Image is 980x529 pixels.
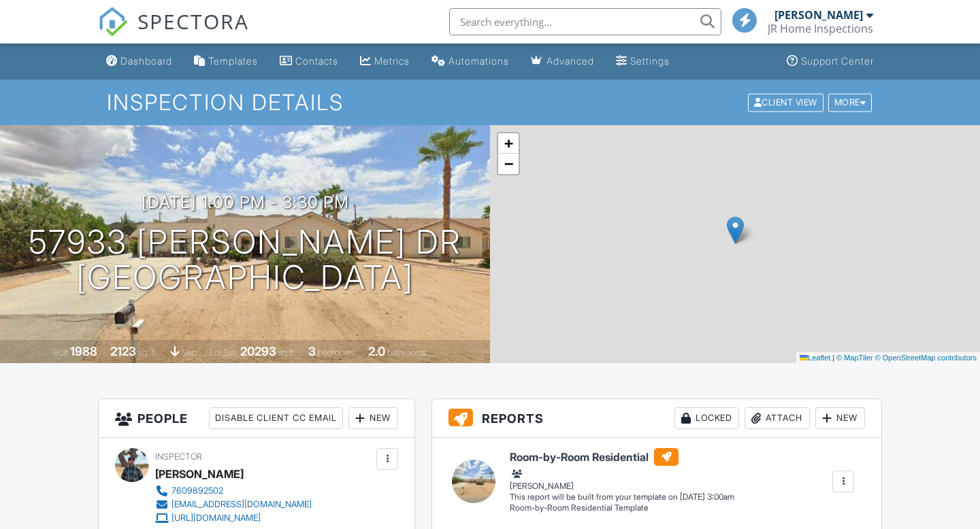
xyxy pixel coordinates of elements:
div: Support Center [801,55,874,67]
div: 20293 [240,344,276,358]
a: Templates [189,49,263,74]
div: Metrics [374,55,410,67]
h3: [DATE] 1:00 pm - 3:30 pm [142,193,349,211]
div: 7609892502 [171,485,223,496]
span: bathrooms [387,347,426,358]
a: Automations (Basic) [426,49,514,74]
div: Advanced [546,55,594,67]
div: Room-by-Room Residential Template [510,502,734,514]
div: Client View [748,93,823,112]
div: This report will be built from your template on [DATE] 3:00am [510,492,734,502]
a: Leaflet [800,354,830,362]
span: slab [182,347,197,358]
span: | [832,354,834,362]
div: [EMAIL_ADDRESS][DOMAIN_NAME] [171,499,312,510]
span: bedrooms [318,347,355,358]
div: Disable Client CC Email [209,407,343,429]
span: Lot Size [210,347,238,358]
div: Locked [674,407,739,429]
h1: Inspection Details [107,90,873,114]
div: Automations [448,55,509,67]
h3: People [99,399,414,438]
div: 1988 [70,344,97,358]
span: + [504,135,513,152]
span: Built [53,347,68,358]
div: More [828,93,872,112]
img: The Best Home Inspection Software - Spectora [98,7,128,37]
span: sq. ft. [138,347,157,358]
a: © MapTiler [836,354,873,362]
div: JR Home Inspections [768,22,873,35]
div: Templates [208,55,258,67]
a: [EMAIL_ADDRESS][DOMAIN_NAME] [155,498,312,511]
div: Attach [745,407,810,429]
span: sq.ft. [278,347,295,358]
a: Settings [610,49,675,74]
h3: Reports [432,399,881,438]
a: 7609892502 [155,484,312,498]
h6: Room-by-Room Residential [510,448,734,466]
a: [URL][DOMAIN_NAME] [155,511,312,525]
a: SPECTORA [98,18,249,47]
div: Settings [630,55,670,67]
a: Metrics [355,49,415,74]
input: Search everything... [449,8,721,35]
div: 2.0 [368,344,385,358]
img: Marker [727,216,744,244]
h1: 57933 [PERSON_NAME] Dr [GEOGRAPHIC_DATA] [29,224,461,296]
a: Zoom in [498,133,519,154]
div: New [348,407,398,429]
div: Dashboard [120,55,172,67]
div: 3 [308,344,316,358]
a: Client View [747,97,827,107]
div: New [815,407,865,429]
div: Contacts [295,55,338,67]
div: [PERSON_NAME] [155,464,244,484]
a: Zoom out [498,154,519,174]
span: − [504,155,513,172]
div: 2123 [110,344,136,358]
span: Inspector [155,451,202,462]
a: Dashboard [101,49,178,74]
a: Support Center [781,49,879,74]
a: Advanced [525,49,600,74]
div: [PERSON_NAME] [510,467,734,492]
div: [URL][DOMAIN_NAME] [171,513,261,524]
a: Contacts [274,49,344,74]
span: SPECTORA [137,7,249,35]
div: [PERSON_NAME] [774,8,863,22]
a: © OpenStreetMap contributors [875,354,977,362]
